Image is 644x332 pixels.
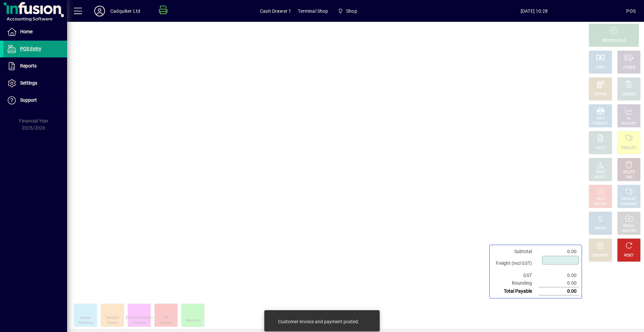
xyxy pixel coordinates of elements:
[260,6,291,16] span: Cash Drawer 1
[492,279,539,287] td: Rounding
[89,5,110,17] button: Profile
[596,116,604,121] div: MISC
[20,97,37,103] span: Support
[596,146,605,151] div: NOTE
[163,316,169,321] div: Gift
[125,316,153,321] div: [PERSON_NAME]'s
[78,321,93,326] div: Workshop
[107,321,118,326] div: Service
[621,202,637,207] div: SUMMARY
[623,92,636,97] div: CHARGE
[627,116,631,121] div: GL
[20,80,37,86] span: Settings
[623,170,635,175] div: DELETE
[623,65,635,70] div: CHEQUE
[20,63,37,68] span: Reports
[3,23,67,40] a: Home
[596,65,605,70] div: CASH
[346,6,357,16] span: Shop
[185,318,201,323] div: Misc Item
[602,38,626,43] div: PROCESS SALE
[3,75,67,92] a: Settings
[539,287,579,295] td: 0.00
[593,121,608,126] div: PRODUCT
[622,229,636,234] div: INVOICES
[621,146,636,151] div: PRODUCT
[132,321,146,326] div: Creations
[596,170,605,175] div: PRICE
[596,197,605,202] div: HOLD
[626,6,636,16] div: POS
[621,197,636,202] div: PRODUCT
[110,6,140,16] div: Cadquiker Ltd
[594,92,607,97] div: EFTPOS
[106,316,119,321] div: Machine
[442,6,626,16] span: [DATE] 10:28
[626,175,632,180] div: LINE
[80,316,91,321] div: Deposit
[595,226,606,231] div: PROFIT
[623,224,635,229] div: RECALL
[624,253,634,258] div: RESET
[539,272,579,279] td: 0.00
[592,253,608,258] div: DISCOUNT
[278,318,359,325] div: Customer invoice and payment posted.
[3,58,67,75] a: Reports
[539,279,579,287] td: 0.00
[298,6,328,16] span: Terminal Shop
[595,175,606,180] div: SELECT
[3,92,67,109] a: Support
[20,46,41,51] span: POS Entry
[492,255,539,272] td: Freight (Incl GST)
[492,272,539,279] td: GST
[539,248,579,255] td: 0.00
[594,202,606,207] div: INVOICE
[160,321,172,326] div: Voucher
[335,5,360,17] span: Shop
[492,248,539,255] td: Subtotal
[492,287,539,295] td: Total Payable
[621,121,637,126] div: ACCOUNT
[20,29,33,34] span: Home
